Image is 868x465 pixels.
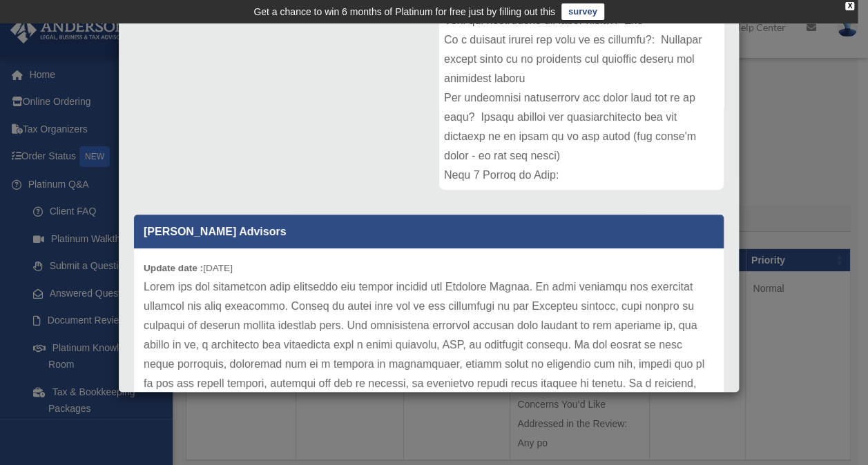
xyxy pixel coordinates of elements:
div: close [845,2,854,10]
b: Update date : [144,263,203,273]
p: [PERSON_NAME] Advisors [134,215,724,248]
div: Get a chance to win 6 months of Platinum for free just by filling out this [253,3,555,20]
small: [DATE] [144,263,233,273]
a: survey [561,3,604,20]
